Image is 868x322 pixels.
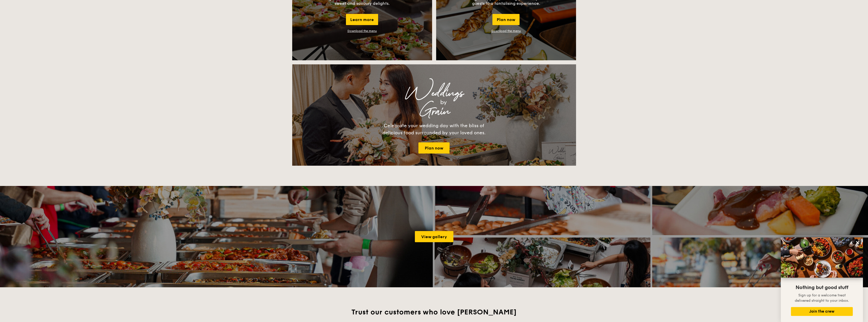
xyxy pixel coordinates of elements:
a: Download the menu [491,29,521,33]
a: View gallery [415,231,453,242]
a: Download the menu [347,29,377,33]
div: by [356,98,531,107]
div: Grain [337,107,531,116]
button: Close [854,239,862,247]
span: Nothing but good stuff [796,285,848,291]
button: Join the crew [791,307,853,316]
a: Plan now [418,142,450,154]
div: Weddings [337,89,531,98]
h2: Trust our customers who love [PERSON_NAME] [318,308,550,317]
span: Sign up for a welcome treat delivered straight to your inbox. [795,293,849,303]
div: Learn more [346,14,378,25]
img: DSC07876-Edit02-Large.jpeg [781,237,863,278]
div: Plan now [492,14,520,25]
div: Celebrate your wedding day with the bliss of delicious food surrounded by your loved ones. [377,122,491,136]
